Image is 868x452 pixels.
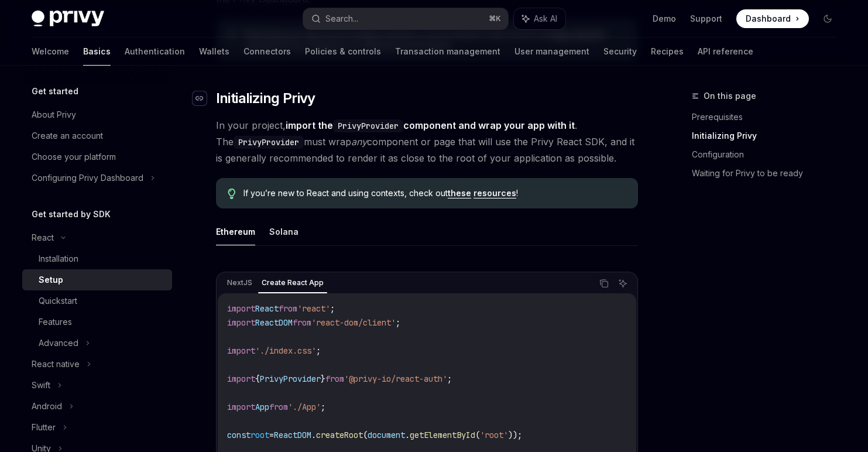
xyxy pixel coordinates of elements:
[227,303,255,314] span: import
[288,402,321,412] span: './App'
[255,317,293,328] span: ReactDOM
[325,374,344,384] span: from
[489,14,501,23] span: ⌘ K
[22,290,172,311] a: Quickstart
[83,37,111,66] a: Basics
[228,189,236,199] svg: Tip
[32,108,76,122] div: About Privy
[508,430,522,440] span: ));
[227,374,255,384] span: import
[32,171,143,185] div: Configuring Privy Dashboard
[227,430,251,440] span: const
[692,145,846,164] a: Configuration
[216,218,255,245] button: Ethereum
[692,126,846,145] a: Initializing Privy
[269,402,288,412] span: from
[330,303,335,314] span: ;
[474,188,516,198] a: resources
[39,336,78,350] div: Advanced
[736,9,809,28] a: Dashboard
[243,37,291,66] a: Connectors
[305,37,381,66] a: Policies & controls
[603,37,637,66] a: Security
[32,399,62,413] div: Android
[255,345,316,356] span: './index.css'
[480,430,508,440] span: 'root'
[22,311,172,333] a: Features
[363,430,368,440] span: (
[32,420,56,434] div: Flutter
[311,430,316,440] span: .
[22,269,172,290] a: Setup
[615,276,630,291] button: Ask AI
[32,378,50,392] div: Swift
[514,37,589,66] a: User management
[32,357,80,371] div: React native
[269,218,299,245] button: Solana
[514,8,565,29] button: Ask AI
[351,136,367,148] em: any
[199,37,229,66] a: Wallets
[32,207,111,221] h5: Get started by SDK
[39,294,77,308] div: Quickstart
[243,187,626,199] span: If you’re new to React and using contexts, check out !
[227,345,255,356] span: import
[255,303,279,314] span: React
[234,136,304,149] code: PrivyProvider
[704,89,756,103] span: On this page
[255,374,260,384] span: {
[32,129,103,143] div: Create an account
[216,117,638,166] span: In your project, . The must wrap component or page that will use the Privy React SDK, and it is g...
[333,119,403,132] code: PrivyProvider
[269,430,274,440] span: =
[22,125,172,146] a: Create an account
[39,315,72,329] div: Features
[224,276,256,290] div: NextJS
[279,303,297,314] span: from
[274,430,311,440] span: ReactDOM
[692,164,846,183] a: Waiting for Privy to be ready
[651,37,684,66] a: Recipes
[475,430,480,440] span: (
[344,374,447,384] span: '@privy-io/react-auth'
[405,430,410,440] span: .
[22,104,172,125] a: About Privy
[297,303,330,314] span: 'react'
[311,317,396,328] span: 'react-dom/client'
[818,9,837,28] button: Toggle dark mode
[368,430,405,440] span: document
[303,8,508,29] button: Search...⌘K
[216,89,315,108] span: Initializing Privy
[227,317,255,328] span: import
[193,89,216,108] a: Navigate to header
[447,374,452,384] span: ;
[410,430,475,440] span: getElementById
[316,430,363,440] span: createRoot
[395,37,500,66] a: Transaction management
[448,188,471,198] a: these
[325,12,358,26] div: Search...
[534,13,557,25] span: Ask AI
[396,317,400,328] span: ;
[321,374,325,384] span: }
[227,402,255,412] span: import
[39,273,63,287] div: Setup
[255,402,269,412] span: App
[22,248,172,269] a: Installation
[746,13,791,25] span: Dashboard
[316,345,321,356] span: ;
[286,119,575,131] strong: import the component and wrap your app with it
[260,374,321,384] span: PrivyProvider
[32,231,54,245] div: React
[32,150,116,164] div: Choose your platform
[125,37,185,66] a: Authentication
[39,252,78,266] div: Installation
[321,402,325,412] span: ;
[596,276,612,291] button: Copy the contents from the code block
[22,146,172,167] a: Choose your platform
[698,37,753,66] a: API reference
[690,13,722,25] a: Support
[258,276,327,290] div: Create React App
[692,108,846,126] a: Prerequisites
[251,430,269,440] span: root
